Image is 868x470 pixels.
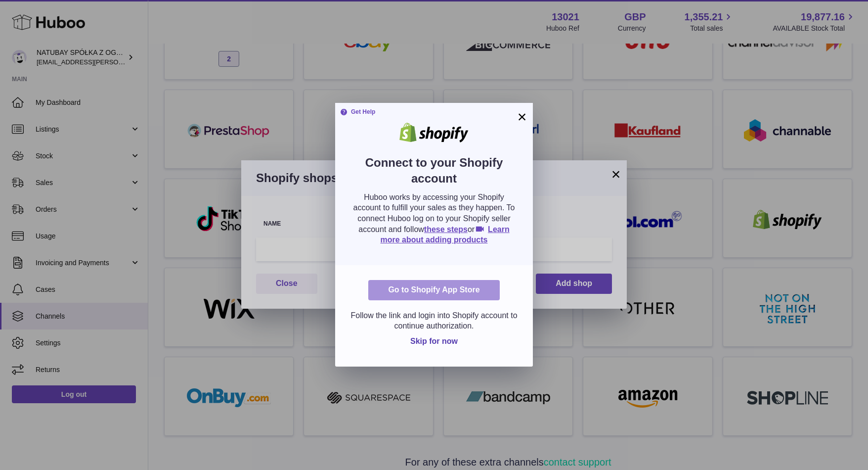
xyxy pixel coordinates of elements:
[410,337,458,345] span: Skip for now
[516,111,528,123] button: ×
[368,280,499,300] a: Go to Shopify App Store
[392,123,476,142] img: shopify.png
[350,155,518,192] h2: Connect to your Shopify account
[340,108,375,116] strong: Get Help
[350,310,518,331] p: Follow the link and login into Shopify account to continue authorization.
[402,331,466,352] button: Skip for now
[350,192,518,245] p: Huboo works by accessing your Shopify account to fulfill your sales as they happen. To connect Hu...
[424,225,468,234] a: these steps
